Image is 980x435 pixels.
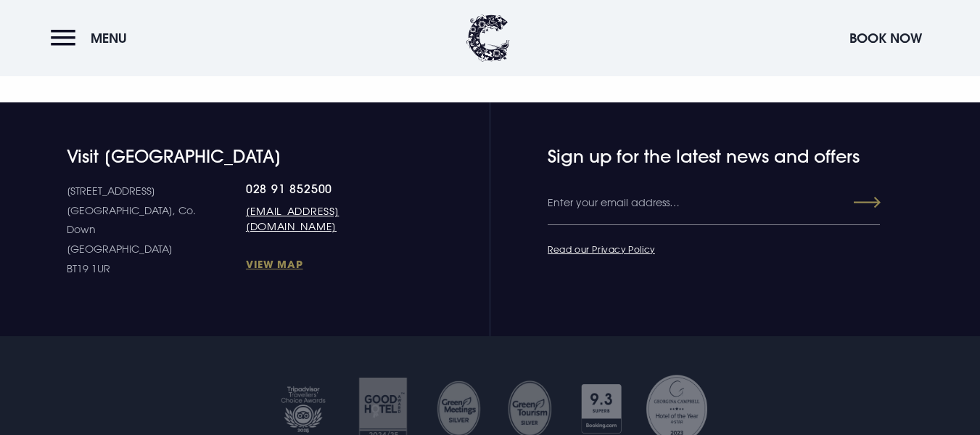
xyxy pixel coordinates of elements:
button: Submit [828,190,881,216]
a: View Map [246,257,401,271]
a: 028 91 852500 [246,182,401,196]
p: [STREET_ADDRESS] [GEOGRAPHIC_DATA], Co. Down [GEOGRAPHIC_DATA] BT19 1UR [67,182,246,278]
img: Clandeboye Lodge [466,15,510,62]
a: [EMAIL_ADDRESS][DOMAIN_NAME] [246,203,401,234]
h4: Sign up for the latest news and offers [548,146,825,167]
span: Menu [91,30,127,46]
input: Enter your email address… [548,182,880,225]
h4: Visit [GEOGRAPHIC_DATA] [67,146,401,167]
button: Menu [51,23,134,54]
button: Book Now [842,23,929,54]
a: Read our Privacy Policy [548,243,655,255]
